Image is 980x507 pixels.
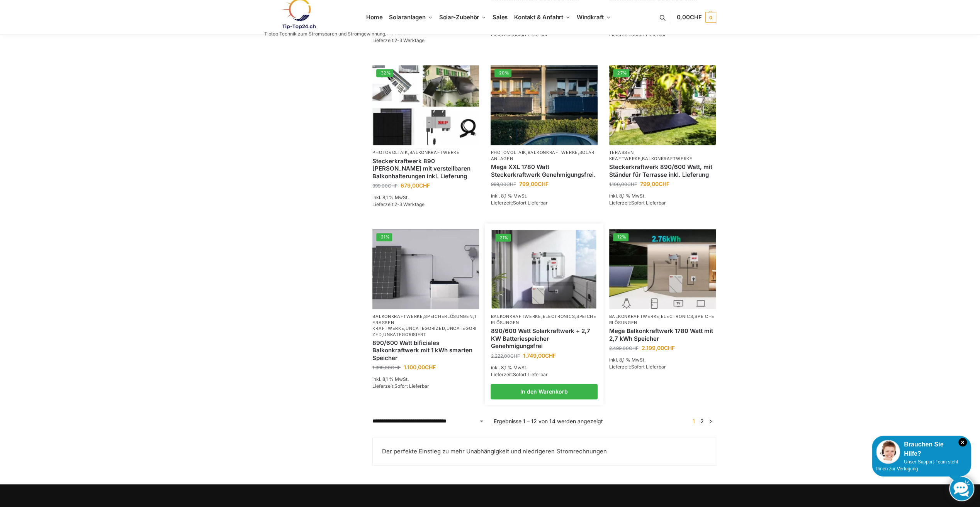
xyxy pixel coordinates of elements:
span: CHF [664,345,675,351]
a: Mega Balkonkraftwerk 1780 Watt mit 2,7 kWh Speicher [609,327,716,342]
span: 0 [705,12,716,23]
bdi: 799,00 [640,181,669,187]
a: Unkategorisiert [383,332,426,337]
span: Lieferzeit: [372,383,429,389]
p: Der perfekte Einstieg zu mehr Unabhängigkeit und niedrigeren Stromrechnungen [382,447,706,456]
span: Sofort Lieferbar [631,200,666,206]
span: CHF [506,181,516,187]
a: -12%Solaranlage mit 2,7 KW Batteriespeicher Genehmigungsfrei [609,229,716,309]
a: Uncategorized [406,326,445,331]
img: ASE 1000 Batteriespeicher [372,229,479,309]
span: Lieferzeit: [372,201,425,207]
span: CHF [659,181,669,187]
span: CHF [545,352,555,359]
bdi: 2.222,00 [491,353,520,359]
a: Electronics [542,314,575,319]
span: CHF [627,181,637,187]
bdi: 999,00 [491,181,516,187]
a: In den Warenkorb legen: „890/600 Watt Solarkraftwerk + 2,7 KW Batteriespeicher Genehmigungsfrei“ [491,384,597,399]
span: CHF [425,364,436,370]
img: 2 Balkonkraftwerke [491,65,597,145]
div: Brauchen Sie Hilfe? [876,440,967,458]
a: Terassen Kraftwerke [609,150,641,161]
span: 0,00 [676,14,701,21]
img: Steckerkraftwerk mit 2,7kwh-Speicher [492,230,596,308]
span: Lieferzeit: [609,364,666,370]
a: Balkonkraftwerke [642,156,692,161]
span: Windkraft [577,14,604,21]
span: CHF [388,183,397,189]
a: -27%Steckerkraftwerk 890/600 Watt, mit Ständer für Terrasse inkl. Lieferung [609,65,716,145]
a: Speicherlösungen [424,314,472,319]
p: , , [491,314,597,326]
a: Speicherlösungen [491,314,596,325]
bdi: 2.499,00 [609,345,639,351]
p: , [609,150,716,162]
bdi: 1.749,00 [523,352,555,359]
a: Balkonkraftwerke [372,314,423,319]
img: 860 Watt Komplett mit Balkonhalterung [372,65,479,145]
a: Solaranlagen [491,150,594,161]
a: Mega XXL 1780 Watt Steckerkraftwerk Genehmigungsfrei. [491,163,597,178]
a: 0,00CHF 0 [676,6,716,29]
span: Lieferzeit: [491,372,547,377]
span: CHF [391,365,401,370]
p: , [372,150,479,155]
span: CHF [537,181,548,187]
select: Shop-Reihenfolge [372,417,484,425]
p: inkl. 8,1 % MwSt. [609,357,716,363]
span: Sales [493,14,508,21]
bdi: 1.100,00 [404,364,436,370]
a: 890/600 Watt bificiales Balkonkraftwerk mit 1 kWh smarten Speicher [372,339,479,362]
span: Lieferzeit: [609,32,666,37]
a: Photovoltaik [372,150,408,155]
span: Unser Support-Team steht Ihnen zur Verfügung [876,459,958,472]
a: Steckerkraftwerk 890/600 Watt, mit Ständer für Terrasse inkl. Lieferung [609,163,716,178]
a: Terassen Kraftwerke [372,314,477,331]
a: Balkonkraftwerke [528,150,578,155]
span: CHF [629,345,639,351]
a: Speicherlösungen [609,314,715,325]
bdi: 1.399,00 [372,365,401,370]
span: Kontakt & Anfahrt [514,14,563,21]
p: inkl. 8,1 % MwSt. [491,193,597,199]
a: Seite 2 [698,418,706,424]
p: Ergebnisse 1 – 12 von 14 werden angezeigt [494,417,603,425]
span: Sofort Lieferbar [513,372,547,377]
p: , , [491,150,597,162]
span: 2-3 Werktage [394,37,425,43]
span: Solar-Zubehör [439,14,479,21]
a: -21%Steckerkraftwerk mit 2,7kwh-Speicher [492,230,596,308]
bdi: 1.100,00 [609,181,637,187]
p: inkl. 8,1 % MwSt. [372,194,479,201]
a: Electronics [661,314,693,319]
a: 890/600 Watt Solarkraftwerk + 2,7 KW Batteriespeicher Genehmigungsfrei [491,327,597,350]
p: inkl. 8,1 % MwSt. [372,376,479,383]
span: Sofort Lieferbar [513,32,547,37]
a: Balkonkraftwerke [609,314,659,319]
img: Customer service [876,440,900,464]
span: Sofort Lieferbar [394,383,429,389]
span: Lieferzeit: [372,37,425,43]
a: Balkonkraftwerke [491,314,541,319]
p: , , , , , [372,314,479,338]
bdi: 799,00 [519,181,548,187]
bdi: 679,00 [401,182,430,189]
bdi: 2.199,00 [642,345,675,351]
a: -21%ASE 1000 Batteriespeicher [372,229,479,309]
span: 2-3 Werktage [394,201,425,207]
nav: Produkt-Seitennummerierung [688,417,716,425]
span: Sofort Lieferbar [513,200,547,206]
a: Uncategorized [372,326,477,337]
p: , , [609,314,716,326]
a: Steckerkraftwerk 890 Watt mit verstellbaren Balkonhalterungen inkl. Lieferung [372,157,479,180]
p: inkl. 8,1 % MwSt. [609,193,716,199]
span: CHF [510,353,520,359]
span: Sofort Lieferbar [631,32,666,37]
span: Sofort Lieferbar [631,364,666,370]
span: Seite 1 [691,418,697,424]
span: Lieferzeit: [609,200,666,206]
bdi: 999,00 [372,183,397,189]
i: Schließen [958,438,967,446]
p: inkl. 8,1 % MwSt. [491,364,597,371]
